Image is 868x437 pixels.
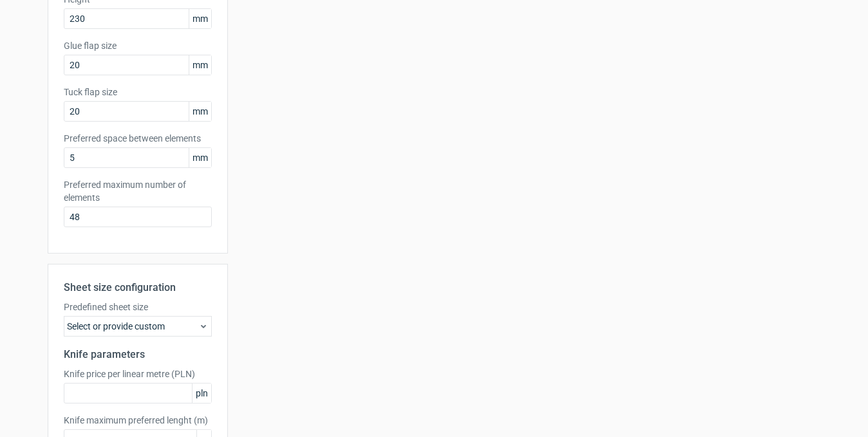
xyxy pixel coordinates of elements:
[64,367,212,380] label: Knife price per linear metre (PLN)
[192,384,211,403] span: pln
[64,86,212,98] label: Tuck flap size
[64,414,212,427] label: Knife maximum preferred lenght (m)
[64,301,212,313] label: Predefined sheet size
[189,148,211,167] span: mm
[64,39,212,52] label: Glue flap size
[64,132,212,145] label: Preferred space between elements
[64,178,212,204] label: Preferred maximum number of elements
[189,9,211,28] span: mm
[189,55,211,75] span: mm
[64,316,212,337] div: Select or provide custom
[189,102,211,121] span: mm
[64,280,212,295] h2: Sheet size configuration
[64,347,212,362] h2: Knife parameters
